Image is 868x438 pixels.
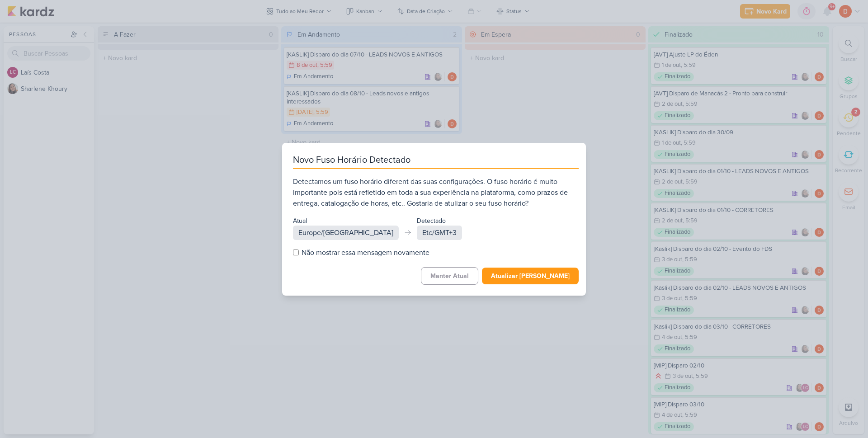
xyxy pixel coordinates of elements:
[421,267,478,285] button: Manter Atual
[293,154,579,169] div: Novo Fuso Horário Detectado
[293,176,579,209] div: Detectamos um fuso horário diferent das suas configurações. O fuso horário é muito importante poi...
[417,216,462,226] div: Detectado
[417,226,462,240] div: Etc/GMT+3
[293,250,299,255] input: Não mostrar essa mensagem novamente
[293,216,399,226] div: Atual
[482,268,579,284] button: Atualizar [PERSON_NAME]
[293,226,399,240] div: Europe/[GEOGRAPHIC_DATA]
[302,247,429,258] span: Não mostrar essa mensagem novamente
